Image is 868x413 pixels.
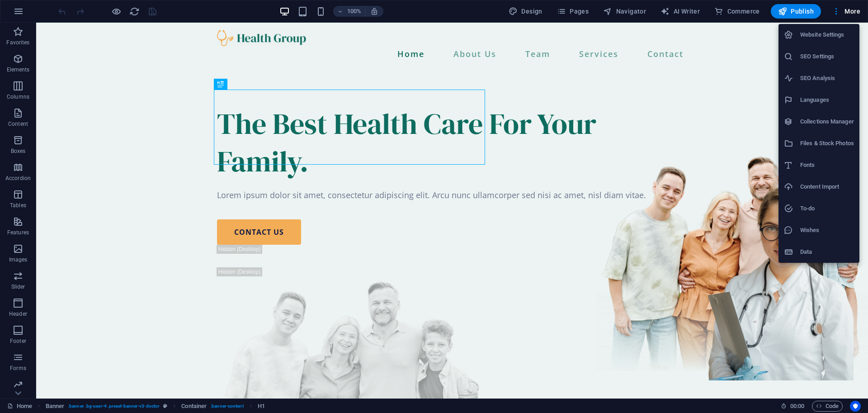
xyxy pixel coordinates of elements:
h6: Content Import [800,181,854,192]
h6: SEO Analysis [800,73,854,84]
h6: Wishes [800,225,854,236]
h6: Collections Manager [800,116,854,127]
h6: Files & Stock Photos [800,138,854,149]
h6: Data [800,247,854,257]
h6: Languages [800,95,854,105]
h6: SEO Settings [800,51,854,62]
h6: To-do [800,203,854,214]
h6: Website Settings [800,29,854,40]
h6: Fonts [800,160,854,171]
